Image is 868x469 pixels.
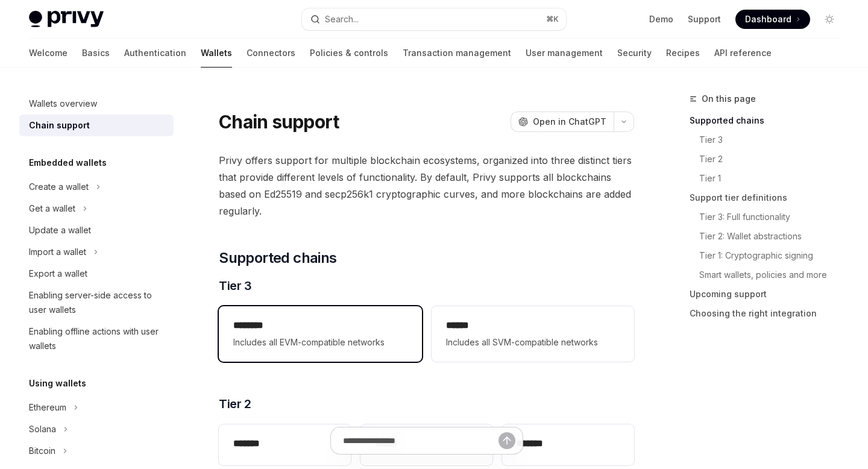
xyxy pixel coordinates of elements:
div: Create a wallet [29,180,89,194]
button: Toggle Import a wallet section [19,241,174,263]
span: Includes all EVM-compatible networks [233,335,407,350]
div: Update a wallet [29,223,91,238]
div: Search... [325,12,359,27]
span: Open in ChatGPT [533,116,606,128]
a: Enabling offline actions with user wallets [19,321,174,357]
button: Open in ChatGPT [511,112,614,132]
a: Connectors [247,39,295,68]
a: API reference [714,39,772,68]
a: **** *Includes all SVM-compatible networks [432,306,634,362]
span: Privy offers support for multiple blockchain ecosystems, organized into three distinct tiers that... [219,152,634,219]
div: Ethereum [29,400,66,415]
h1: Chain support [219,111,339,133]
a: Chain support [19,115,174,136]
a: Tier 3 [690,130,849,150]
a: Choosing the right integration [690,304,849,323]
img: light logo [29,11,104,28]
a: Policies & controls [310,39,388,68]
div: Bitcoin [29,444,55,458]
button: Toggle dark mode [820,10,839,29]
a: Wallets overview [19,93,174,115]
a: Authentication [124,39,186,68]
button: Toggle Get a wallet section [19,198,174,219]
span: On this page [702,92,756,106]
button: Toggle Create a wallet section [19,176,174,198]
a: Security [617,39,652,68]
a: Tier 2 [690,150,849,169]
a: Tier 3: Full functionality [690,207,849,227]
div: Enabling server-side access to user wallets [29,288,166,317]
a: Support [688,13,721,25]
button: Toggle Solana section [19,418,174,440]
a: Demo [649,13,673,25]
div: Get a wallet [29,201,75,216]
span: Tier 2 [219,395,251,412]
a: **** ***Includes all EVM-compatible networks [219,306,421,362]
span: Includes all SVM-compatible networks [446,335,620,350]
h5: Embedded wallets [29,156,107,170]
a: Tier 1: Cryptographic signing [690,246,849,265]
span: Supported chains [219,248,336,268]
a: Transaction management [403,39,511,68]
button: Toggle Ethereum section [19,397,174,418]
a: Tier 2: Wallet abstractions [690,227,849,246]
a: Enabling server-side access to user wallets [19,285,174,321]
a: Welcome [29,39,68,68]
div: Import a wallet [29,245,86,259]
a: Smart wallets, policies and more [690,265,849,285]
button: Toggle Bitcoin section [19,440,174,462]
div: Export a wallet [29,266,87,281]
h5: Using wallets [29,376,86,391]
div: Wallets overview [29,96,97,111]
a: Tier 1 [690,169,849,188]
a: Supported chains [690,111,849,130]
button: Send message [498,432,515,449]
span: Dashboard [745,13,791,25]
a: Dashboard [735,10,810,29]
a: Support tier definitions [690,188,849,207]
a: Basics [82,39,110,68]
div: Chain support [29,118,90,133]
a: Upcoming support [690,285,849,304]
div: Enabling offline actions with user wallets [29,324,166,353]
a: Update a wallet [19,219,174,241]
a: Export a wallet [19,263,174,285]
span: Tier 3 [219,277,251,294]
a: Wallets [201,39,232,68]
a: Recipes [666,39,700,68]
div: Solana [29,422,56,436]
a: User management [526,39,603,68]
button: Open search [302,8,565,30]
input: Ask a question... [343,427,498,454]
span: ⌘ K [546,14,559,24]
